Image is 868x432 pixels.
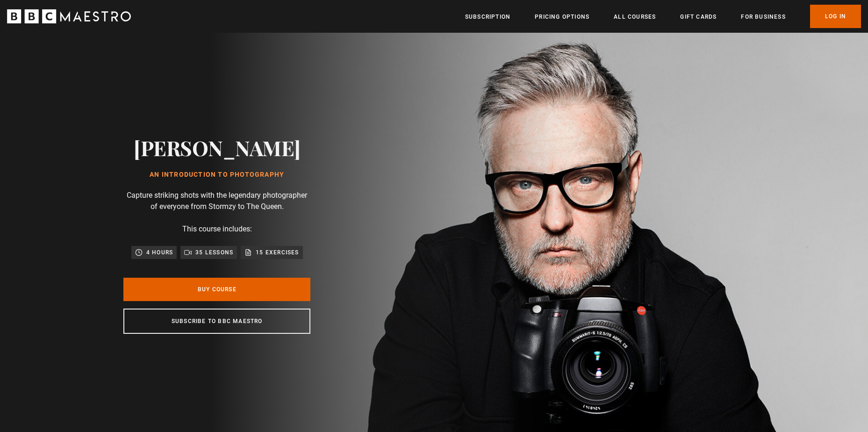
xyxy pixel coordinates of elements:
svg: BBC Maestro [7,9,131,23]
p: Capture striking shots with the legendary photographer of everyone from Stormzy to The Queen. [123,190,310,212]
a: Subscription [465,12,510,22]
a: Pricing Options [535,12,589,22]
a: All Courses [614,12,656,22]
p: 4 hours [146,248,173,257]
p: This course includes: [182,223,252,235]
a: Gift Cards [680,12,717,22]
p: 35 lessons [195,248,233,257]
a: Subscribe to BBC Maestro [123,309,310,334]
h1: An Introduction to Photography [134,171,301,179]
p: 15 exercises [256,248,299,257]
nav: Primary [465,5,861,28]
a: For business [741,12,785,22]
h2: [PERSON_NAME] [134,136,301,159]
a: Log In [810,5,861,28]
a: Buy Course [123,278,310,301]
